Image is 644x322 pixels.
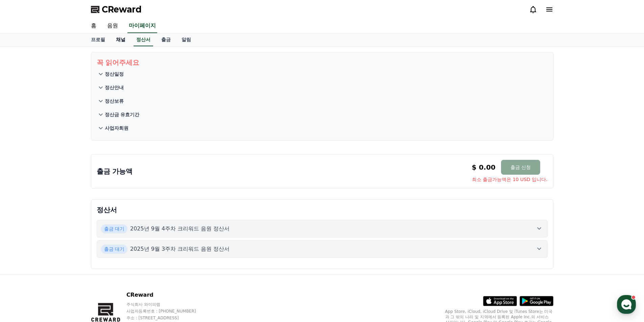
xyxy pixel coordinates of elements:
[105,84,124,91] p: 정산안내
[62,225,70,230] span: 대화
[111,33,131,46] a: 채널
[21,224,25,230] span: 홈
[501,160,540,175] button: 출금 신청
[97,121,548,135] button: 사업자회원
[126,315,209,321] p: 주소 : [STREET_ADDRESS]
[130,225,230,233] p: 2025년 9월 4주차 크리워드 음원 정산서
[91,4,142,15] a: CReward
[105,98,124,104] p: 정산보류
[472,176,548,183] span: 최소 출금가능액은 10 USD 입니다.
[472,163,496,172] p: $ 0.00
[105,111,140,118] p: 정산금 유효기간
[87,214,130,231] a: 설정
[97,240,548,258] button: 출금 대기 2025년 9월 3주차 크리워드 음원 정산서
[126,308,209,314] p: 사업자등록번호 : [PHONE_NUMBER]
[126,291,209,299] p: CReward
[97,94,548,108] button: 정산보류
[97,205,548,215] p: 정산서
[97,167,133,176] p: 출금 가능액
[97,67,548,81] button: 정산일정
[2,214,45,231] a: 홈
[97,81,548,94] button: 정산안내
[127,19,157,33] a: 마이페이지
[86,19,102,33] a: 홈
[97,220,548,238] button: 출금 대기 2025년 9월 4주차 크리워드 음원 정산서
[126,302,209,307] p: 주식회사 와이피랩
[97,108,548,121] button: 정산금 유효기간
[101,224,127,233] span: 출금 대기
[105,125,128,131] p: 사업자회원
[101,245,127,253] span: 출금 대기
[97,58,548,67] p: 꼭 읽어주세요
[130,245,230,253] p: 2025년 9월 3주차 크리워드 음원 정산서
[102,4,142,15] span: CReward
[102,19,123,33] a: 음원
[105,71,124,77] p: 정산일정
[86,33,111,46] a: 프로필
[134,33,153,46] a: 정산서
[104,224,113,230] span: 설정
[176,33,196,46] a: 알림
[45,214,87,231] a: 대화
[156,33,176,46] a: 출금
